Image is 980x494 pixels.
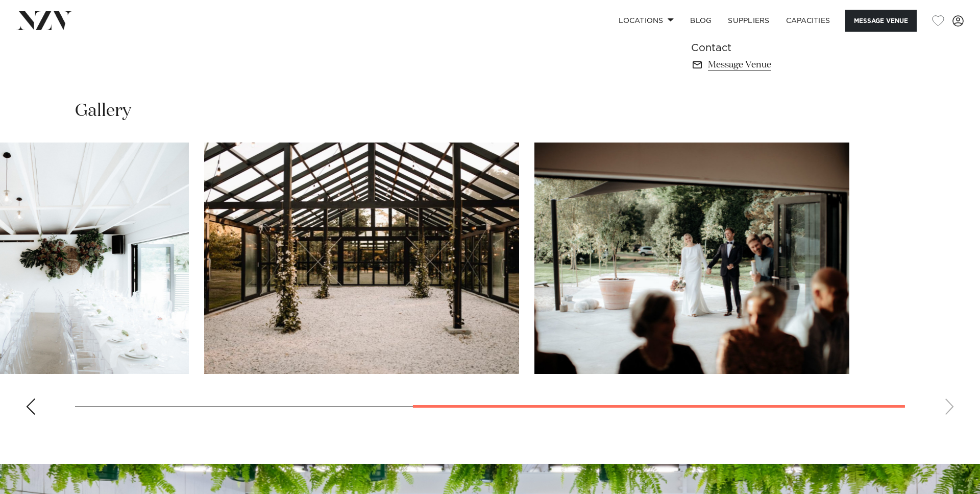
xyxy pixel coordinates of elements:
[534,143,849,374] swiper-slide: 4 / 4
[16,11,72,30] img: nzv-logo.png
[778,10,839,32] a: Capacities
[75,100,131,123] h2: Gallery
[845,10,917,32] button: Message Venue
[204,143,519,374] swiper-slide: 3 / 4
[682,10,720,32] a: BLOG
[720,10,777,32] a: SUPPLIERS
[691,58,857,72] a: Message Venue
[610,10,682,32] a: Locations
[691,40,857,56] h6: Contact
